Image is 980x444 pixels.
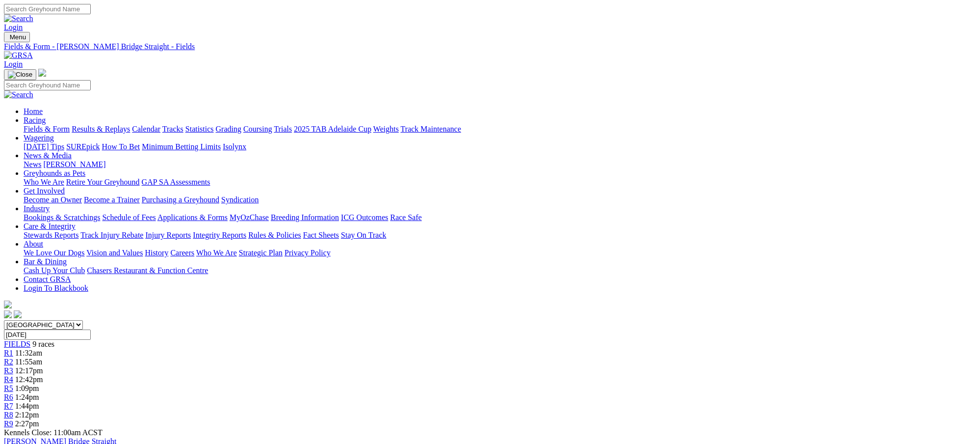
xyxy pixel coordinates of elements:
button: Toggle navigation [4,32,30,42]
a: We Love Our Dogs [24,249,84,257]
span: 2:27pm [15,419,39,428]
span: 9 races [32,340,54,348]
div: Wagering [24,142,976,151]
div: Racing [24,125,976,134]
span: 12:42pm [15,375,43,384]
a: Track Maintenance [401,125,461,133]
a: Fields & Form [24,125,70,133]
img: Search [4,14,33,23]
a: Schedule of Fees [102,213,155,222]
a: Home [24,107,43,115]
img: twitter.svg [14,310,22,318]
a: R1 [4,349,13,357]
a: R4 [4,375,13,384]
a: Wagering [24,134,54,142]
a: Applications & Forms [157,213,228,222]
a: Bar & Dining [24,257,67,266]
a: [DATE] Tips [24,142,64,151]
a: Rules & Policies [248,231,301,239]
a: Race Safe [390,213,421,222]
a: ICG Outcomes [341,213,388,222]
a: Become a Trainer [84,195,140,204]
a: Contact GRSA [24,275,71,283]
a: Privacy Policy [284,249,331,257]
a: Vision and Values [86,249,143,257]
span: R6 [4,393,13,401]
a: Tracks [162,125,183,133]
input: Search [4,4,91,14]
a: Industry [24,204,50,213]
a: Login [4,60,23,68]
span: 1:24pm [15,393,39,401]
a: Trials [274,125,292,133]
a: R8 [4,411,13,419]
img: logo-grsa-white.png [4,301,12,308]
a: R5 [4,384,13,392]
a: Syndication [221,195,258,204]
a: Statistics [185,125,214,133]
div: Industry [24,213,976,222]
a: Login [4,23,23,31]
img: facebook.svg [4,310,12,318]
span: 1:44pm [15,402,39,410]
a: Integrity Reports [193,231,246,239]
a: 2025 TAB Adelaide Cup [294,125,371,133]
a: History [145,249,168,257]
a: Cash Up Your Club [24,266,85,275]
span: 2:12pm [15,411,39,419]
a: Who We Are [24,178,64,186]
a: R2 [4,358,13,366]
span: 11:55am [15,358,42,366]
a: Get Involved [24,187,65,195]
a: Calendar [132,125,160,133]
a: R3 [4,366,13,375]
span: Kennels Close: 11:00am ACST [4,428,103,437]
img: GRSA [4,51,33,60]
a: Grading [216,125,241,133]
a: Breeding Information [271,213,339,222]
div: Bar & Dining [24,266,976,275]
span: Menu [10,33,26,41]
span: 11:32am [15,349,42,357]
a: Fact Sheets [303,231,339,239]
a: Weights [373,125,399,133]
a: Injury Reports [145,231,191,239]
a: GAP SA Assessments [142,178,210,186]
a: SUREpick [66,142,100,151]
a: Login To Blackbook [24,284,88,292]
a: How To Bet [102,142,140,151]
input: Search [4,80,91,90]
a: Careers [170,249,194,257]
div: About [24,249,976,257]
button: Toggle navigation [4,69,36,80]
a: Minimum Betting Limits [142,142,221,151]
a: Isolynx [223,142,246,151]
a: Fields & Form - [PERSON_NAME] Bridge Straight - Fields [4,42,976,51]
a: About [24,240,43,248]
a: Who We Are [196,249,237,257]
a: Stay On Track [341,231,386,239]
img: Search [4,90,33,99]
a: Track Injury Rebate [80,231,143,239]
a: [PERSON_NAME] [43,160,105,168]
a: Results & Replays [72,125,130,133]
a: R7 [4,402,13,410]
a: Become an Owner [24,195,82,204]
a: Purchasing a Greyhound [142,195,219,204]
a: Racing [24,116,46,124]
div: Get Involved [24,195,976,204]
a: Greyhounds as Pets [24,169,85,177]
a: FIELDS [4,340,30,348]
input: Select date [4,330,91,340]
a: R9 [4,419,13,428]
a: MyOzChase [230,213,269,222]
a: Bookings & Scratchings [24,213,100,222]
